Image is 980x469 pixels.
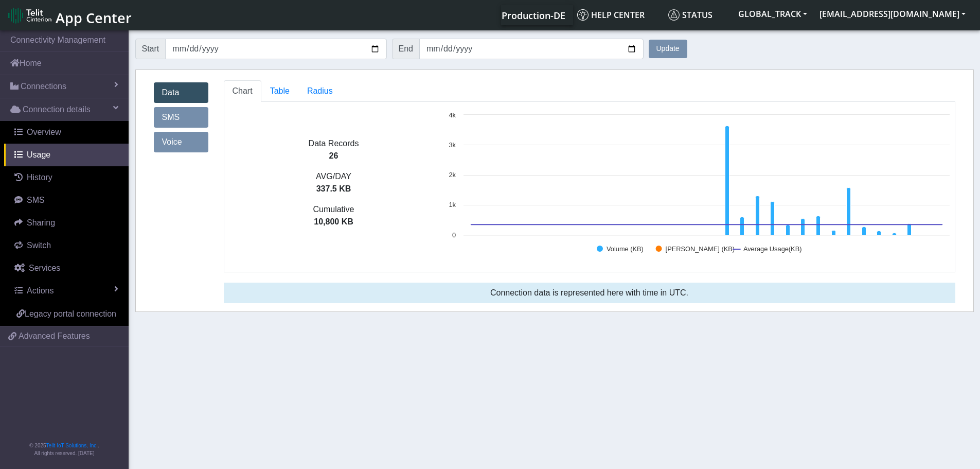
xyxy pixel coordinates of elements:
[4,121,129,144] a: Overview
[8,7,51,24] img: logo-telit-cinterion-gw-new.png
[449,111,456,119] text: 4k
[743,245,801,253] text: Average Usage(KB)
[27,241,51,250] span: Switch
[449,141,456,149] text: 3k
[29,264,60,272] span: Services
[452,231,455,239] text: 0
[607,245,644,253] text: Volume (KB)
[27,150,50,159] span: Usage
[154,82,208,103] a: Data
[502,9,565,22] span: Production-DE
[4,144,129,166] a: Usage
[649,40,687,58] button: Update
[4,189,129,212] a: SMS
[501,5,565,25] a: Your current platform instance
[307,86,333,95] span: Radius
[19,330,90,342] span: Advanced Features
[27,196,45,204] span: SMS
[135,39,166,59] span: Start
[21,80,66,93] span: Connections
[154,132,208,152] a: Voice
[154,107,208,128] a: SMS
[46,443,98,448] a: Telit IoT Solutions, Inc.
[577,9,589,21] img: knowledge.svg
[27,218,55,227] span: Sharing
[577,9,645,21] span: Help center
[665,245,734,253] text: [PERSON_NAME] (KB)
[224,170,443,183] p: AVG/DAY
[449,201,456,209] text: 1k
[392,39,420,59] span: End
[224,203,443,216] p: Cumulative
[668,9,712,21] span: Status
[664,5,732,25] a: Status
[732,5,813,23] button: GLOBAL_TRACK
[4,257,129,280] a: Services
[573,5,664,25] a: Help center
[4,166,129,189] a: History
[668,9,680,21] img: status.svg
[25,309,116,318] span: Legacy portal connection
[449,171,456,179] text: 2k
[224,183,443,195] p: 337.5 KB
[4,234,129,257] a: Switch
[23,103,91,116] span: Connection details
[27,286,54,295] span: Actions
[27,128,61,136] span: Overview
[224,283,955,303] div: Connection data is represented here with time in UTC.
[8,4,130,26] a: App Center
[224,80,955,102] ul: Tabs
[224,137,443,150] p: Data Records
[233,86,253,95] span: Chart
[4,280,129,302] a: Actions
[270,86,290,95] span: Table
[56,8,132,27] span: App Center
[224,216,443,228] p: 10,800 KB
[4,212,129,234] a: Sharing
[813,5,972,23] button: [EMAIL_ADDRESS][DOMAIN_NAME]
[224,150,443,162] p: 26
[27,173,52,182] span: History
